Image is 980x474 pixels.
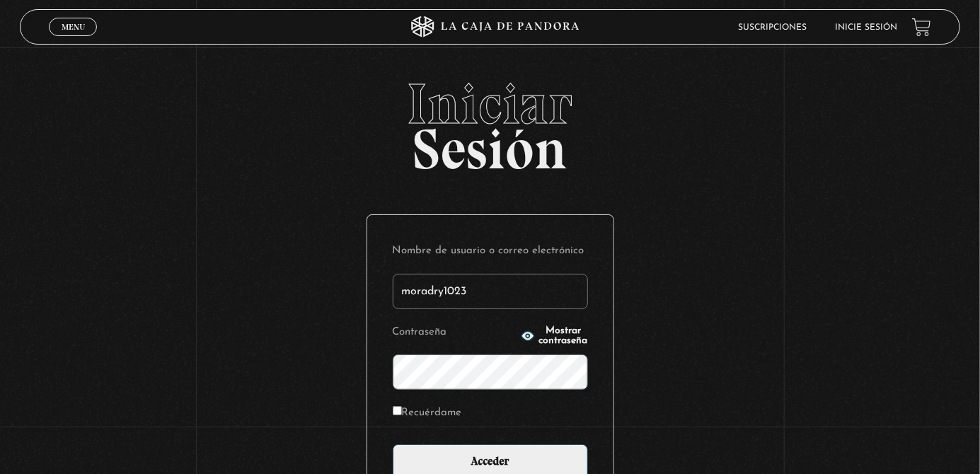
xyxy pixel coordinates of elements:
[539,326,588,346] span: Mostrar contraseña
[836,23,898,32] a: Inicie sesión
[57,35,90,45] span: Cerrar
[393,241,588,262] label: Nombre de usuario o correo electrónico
[20,76,961,166] h2: Sesión
[393,322,517,344] label: Contraseña
[912,18,931,37] a: View your shopping cart
[62,23,85,31] span: Menu
[20,76,961,132] span: Iniciar
[393,406,402,415] input: Recuérdame
[393,403,462,424] label: Recuérdame
[521,326,588,346] button: Mostrar contraseña
[739,23,807,32] a: Suscripciones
